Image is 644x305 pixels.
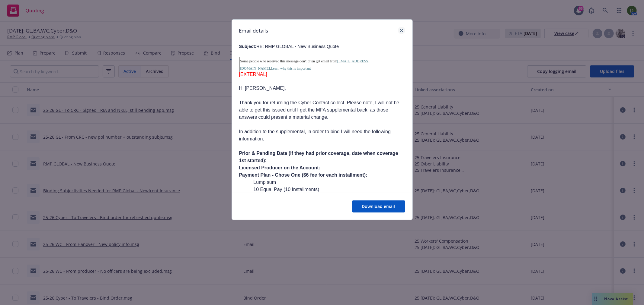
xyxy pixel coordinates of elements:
a: Learn why this is important [271,66,311,71]
p: Lump sum [254,179,405,186]
p: Hi [PERSON_NAME], [239,85,405,92]
b: Prior & Pending Date (If they had prior coverage, date when coverage 1st started): [239,151,398,163]
h1: Email details [239,27,268,35]
b: Licensed Producer on the Account: [239,165,321,170]
a: close [398,27,405,34]
b: Payment Plan - Chose One ($6 fee for each installment): [239,172,367,178]
b: Subject: [239,44,257,49]
p: In addition to the supplemental, in order to bind I will need the following information: [239,128,405,143]
span: Some people who received this message don't often get email from . [240,59,370,71]
span: Download email [362,203,395,209]
p: Thank you for returning the Cyber Contact collect. Please note, I will not be able to get this is... [239,99,405,121]
button: Download email [352,200,405,212]
span: [EXTERNAL] [239,72,267,77]
p: 10 Equal Pay (10 Installments) [254,186,405,193]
